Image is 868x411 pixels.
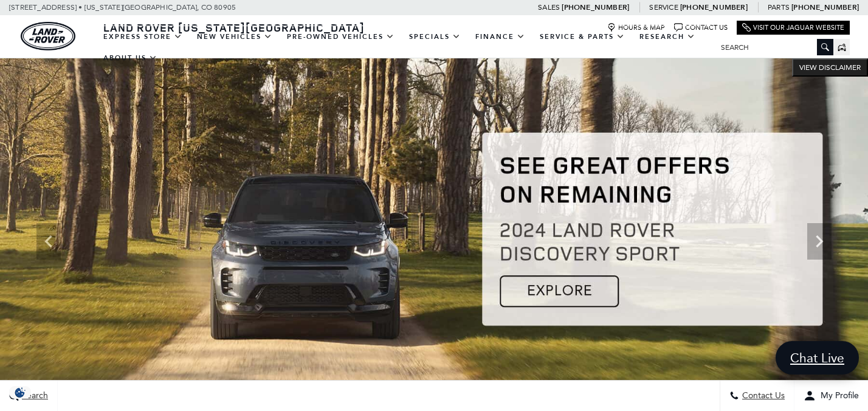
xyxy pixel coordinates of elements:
[21,22,75,50] img: Land Rover
[791,2,859,12] a: [PHONE_NUMBER]
[632,26,703,47] a: Research
[21,22,75,50] a: land-rover
[96,47,165,69] a: About Us
[532,26,632,47] a: Service & Parts
[6,386,34,399] img: Opt-Out Icon
[799,63,861,72] span: VIEW DISCLAIMER
[562,2,629,12] a: [PHONE_NUMBER]
[96,26,712,69] nav: Main Navigation
[538,3,560,12] span: Sales
[794,381,868,411] button: user-profile-menu
[776,341,859,375] a: Chat Live
[742,23,844,32] a: Visit Our Jaguar Website
[649,3,678,12] span: Service
[792,58,868,77] button: VIEW DISCLAIMER
[96,20,372,35] a: Land Rover [US_STATE][GEOGRAPHIC_DATA]
[739,391,785,401] span: Contact Us
[190,26,280,47] a: New Vehicles
[816,391,859,401] span: My Profile
[680,2,748,12] a: [PHONE_NUMBER]
[96,26,190,47] a: EXPRESS STORE
[9,3,236,12] a: [STREET_ADDRESS] • [US_STATE][GEOGRAPHIC_DATA], CO 80905
[607,23,665,32] a: Hours & Map
[768,3,790,12] span: Parts
[402,26,468,47] a: Specials
[280,26,402,47] a: Pre-Owned Vehicles
[6,386,34,399] section: Click to Open Cookie Consent Modal
[712,40,833,55] input: Search
[674,23,728,32] a: Contact Us
[103,20,365,35] span: Land Rover [US_STATE][GEOGRAPHIC_DATA]
[468,26,532,47] a: Finance
[784,350,850,366] span: Chat Live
